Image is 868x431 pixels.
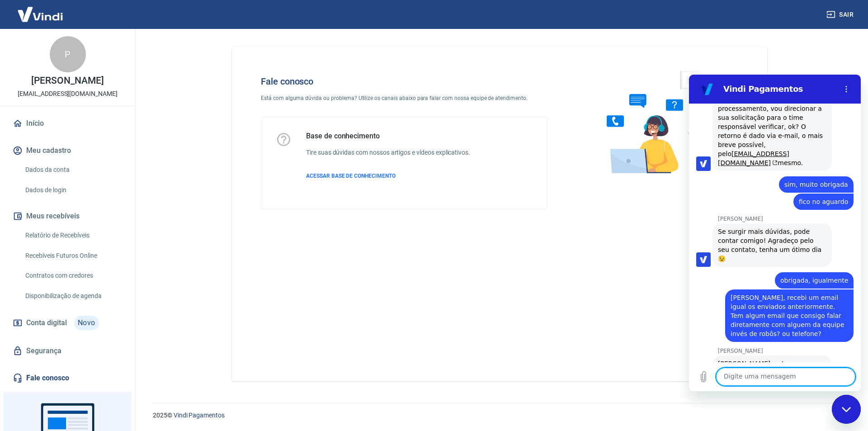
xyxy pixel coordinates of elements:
h5: Base de conhecimento [306,132,470,141]
a: Início [11,114,124,133]
a: Conta digitalNovo [11,312,124,334]
a: Recebíveis Futuros Online [22,246,124,265]
div: P [50,36,86,72]
h4: Fale conosco [261,76,547,87]
span: Conta digital [26,317,67,329]
a: Fale conosco [11,368,124,388]
a: Segurança [11,341,124,361]
img: Fale conosco [589,62,726,182]
span: ACESSAR BASE DE CONHECIMENTO [306,173,396,179]
a: Vindi Pagamentos [174,412,225,419]
button: Meu cadastro [11,141,124,161]
iframe: Botão para abrir a janela de mensagens, conversa em andamento [832,395,861,424]
p: [PERSON_NAME] [31,76,104,85]
span: Novo [74,316,99,330]
iframe: Janela de mensagens [689,75,861,391]
button: Sair [825,6,857,23]
a: Relatório de Recebíveis [22,226,124,245]
a: Contratos com credores [22,266,124,285]
a: Dados da conta [22,161,124,179]
a: Dados de login [22,181,124,199]
a: Disponibilização de agenda [22,287,124,305]
a: ACESSAR BASE DE CONHECIMENTO [306,172,470,180]
button: Carregar arquivo [5,293,24,311]
img: Vindi [11,0,70,28]
button: Meus recebíveis [11,206,124,226]
h6: Tire suas dúvidas com nossos artigos e vídeos explicativos. [306,148,470,157]
span: [PERSON_NAME], estou solicitando para o time de Intercâmbio te posicionar referente esta transaçã... [29,285,135,329]
p: 2025 © [153,411,846,420]
p: [EMAIL_ADDRESS][DOMAIN_NAME] [18,89,118,99]
p: Está com alguma dúvida ou problema? Utilize os canais abaixo para falar com nossa equipe de atend... [261,94,547,102]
